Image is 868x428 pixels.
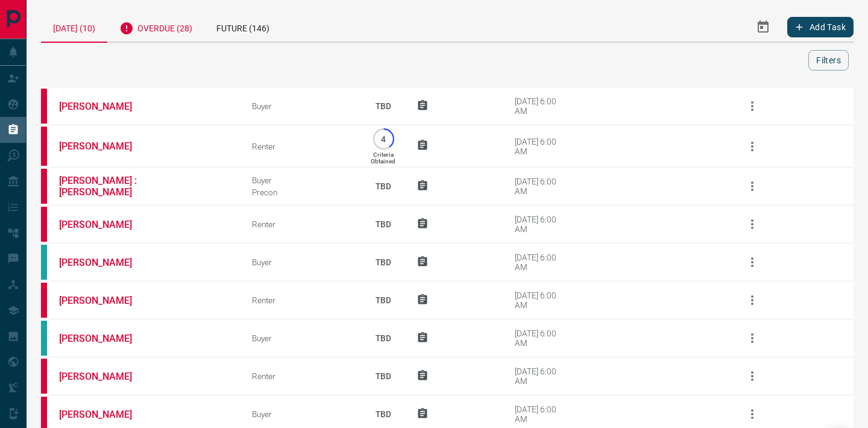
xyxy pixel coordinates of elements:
div: [DATE] 6:00 AM [515,177,566,196]
button: Add Task [787,17,854,37]
div: [DATE] 6:00 AM [515,367,566,386]
div: Buyer [252,409,350,419]
div: [DATE] 6:00 AM [515,253,566,272]
p: 4 [379,134,388,143]
div: property.ca [41,169,47,204]
div: Precon [252,187,350,197]
div: Buyer [252,333,350,343]
div: Future (146) [204,12,281,42]
button: Select Date Range [749,13,778,42]
div: property.ca [41,127,47,166]
div: [DATE] 6:00 AM [515,291,566,310]
a: [PERSON_NAME] [59,295,149,306]
div: property.ca [41,89,47,124]
a: [PERSON_NAME] [59,140,149,152]
a: [PERSON_NAME] [59,333,149,344]
div: Renter [252,295,350,305]
a: [PERSON_NAME] [59,101,149,112]
div: Overdue (28) [107,12,204,42]
a: [PERSON_NAME] [59,219,149,230]
a: [PERSON_NAME] [59,257,149,268]
div: Buyer [252,175,350,185]
a: [PERSON_NAME] :[PERSON_NAME] [59,175,149,198]
button: Filters [808,50,849,71]
div: Buyer [252,257,350,267]
div: Renter [252,219,350,229]
div: condos.ca [41,245,47,280]
p: TBD [368,246,398,279]
div: [DATE] (10) [41,12,107,43]
div: [DATE] 6:00 AM [515,215,566,234]
div: [DATE] 6:00 AM [515,137,566,156]
p: TBD [368,284,398,316]
a: [PERSON_NAME] [59,371,149,382]
div: [DATE] 6:00 AM [515,404,566,424]
p: TBD [368,208,398,241]
p: TBD [368,90,398,122]
div: condos.ca [41,321,47,356]
p: Criteria Obtained [371,151,395,165]
p: TBD [368,322,398,354]
div: [DATE] 6:00 AM [515,329,566,348]
div: [DATE] 6:00 AM [515,96,566,116]
div: Renter [252,142,350,151]
p: TBD [368,360,398,392]
div: property.ca [41,283,47,318]
div: Buyer [252,101,350,111]
div: property.ca [41,207,47,242]
p: TBD [368,170,398,203]
div: Renter [252,371,350,381]
div: property.ca [41,359,47,394]
a: [PERSON_NAME] [59,409,149,420]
